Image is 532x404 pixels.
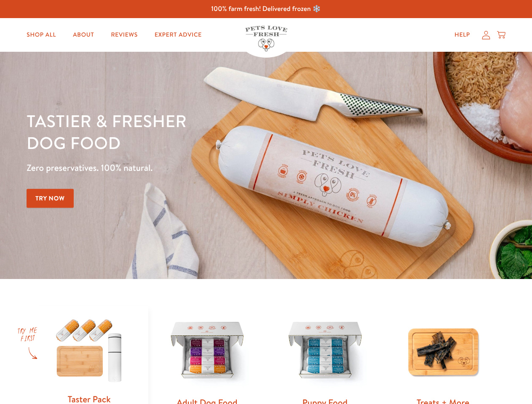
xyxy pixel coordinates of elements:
h1: Tastier & fresher dog food [27,110,346,154]
a: Expert Advice [148,27,209,43]
a: Shop All [20,27,63,43]
a: Try Now [27,189,74,208]
a: Reviews [104,27,144,43]
a: About [66,27,101,43]
a: Help [448,27,477,43]
img: Pets Love Fresh [245,26,287,51]
p: Zero preservatives. 100% natural. [27,160,346,175]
